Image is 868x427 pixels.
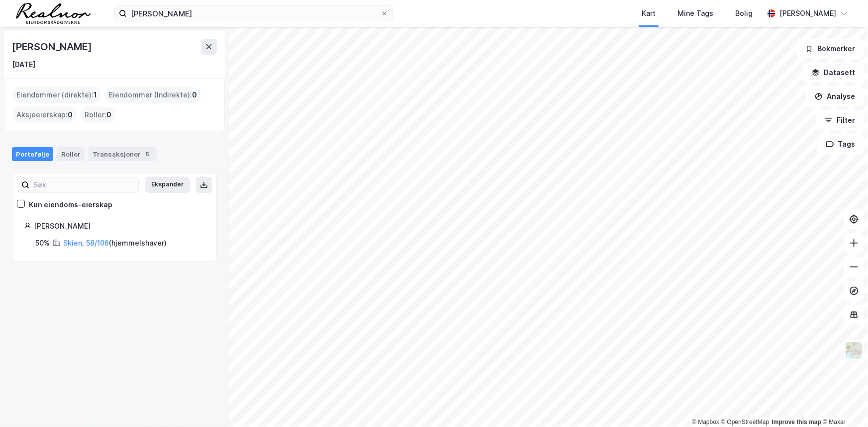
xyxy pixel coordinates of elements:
[105,87,201,103] div: Eiendommer (Indirekte) :
[68,109,73,121] span: 0
[779,7,836,19] div: [PERSON_NAME]
[94,89,97,101] span: 1
[806,86,864,106] button: Analyse
[12,147,53,161] div: Portefølje
[63,237,167,249] div: ( hjemmelshaver )
[127,6,381,21] input: Søk på adresse, matrikkel, gårdeiere, leietakere eller personer
[12,59,35,71] div: [DATE]
[63,239,109,247] a: Skien, 58/106
[12,87,101,103] div: Eiendommer (direkte) :
[192,89,197,101] span: 0
[57,147,85,161] div: Roller
[818,379,868,427] iframe: Chat Widget
[692,419,719,426] a: Mapbox
[145,177,190,193] button: Ekspander
[35,237,50,249] div: 50%
[29,199,112,211] div: Kun eiendoms-eierskap
[106,109,111,121] span: 0
[143,149,153,159] div: 5
[735,7,753,19] div: Bolig
[642,7,656,19] div: Kart
[12,107,77,123] div: Aksjeeierskap :
[803,63,864,83] button: Datasett
[677,7,713,19] div: Mine Tags
[29,177,138,192] input: Søk
[797,39,864,59] button: Bokmerker
[818,379,868,427] div: Kontrollprogram for chat
[12,39,94,55] div: [PERSON_NAME]
[818,134,864,154] button: Tags
[816,110,864,130] button: Filter
[81,107,115,123] div: Roller :
[16,3,91,24] img: realnor-logo.934646d98de889bb5806.png
[721,419,770,426] a: OpenStreetMap
[772,419,821,426] a: Improve this map
[34,220,204,232] div: [PERSON_NAME]
[89,147,157,161] div: Transaksjoner
[845,341,864,360] img: Z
